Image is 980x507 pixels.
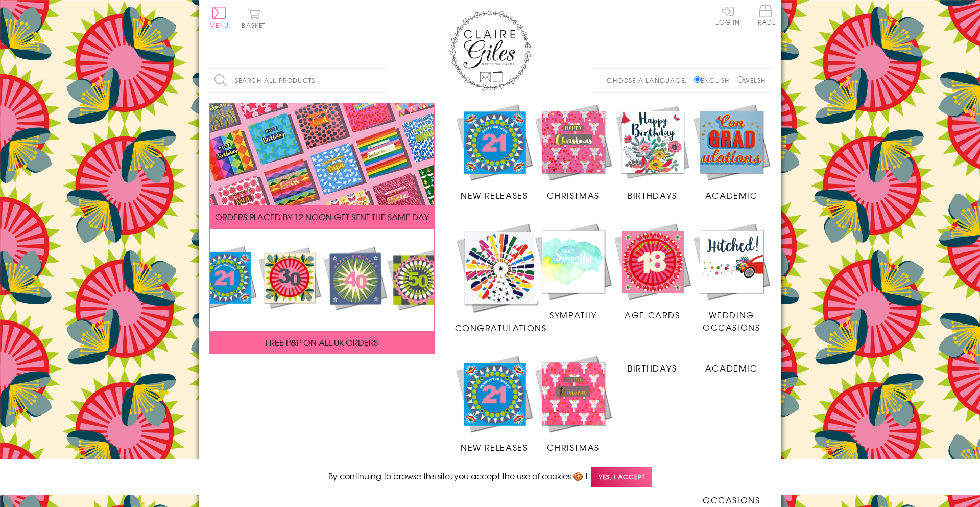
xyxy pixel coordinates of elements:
input: English [694,76,701,83]
input: Search [378,69,388,92]
input: Welsh [737,76,744,83]
span: Academic [705,189,758,201]
span: Academic [705,362,758,374]
label: English [694,76,734,85]
a: New Releases [455,103,534,202]
span: Birthdays [628,362,677,374]
p: Choose a language: [607,76,692,85]
span: Trade [755,5,776,25]
a: Sympathy [534,222,613,321]
a: Log In [715,5,740,25]
span: FREE P&P ON ALL UK ORDERS [266,336,378,349]
a: Birthdays [613,103,692,202]
span: Christmas [547,441,599,453]
span: Birthdays [628,189,677,201]
a: Age Cards [613,222,692,321]
a: Academic [692,103,771,202]
span: Age Cards [625,309,680,321]
a: Congratulations [455,222,547,334]
a: Trade [755,5,776,27]
span: New Releases [461,189,528,201]
span: Sympathy [549,309,597,321]
span: Congratulations [455,321,547,334]
span: Menu [209,20,229,30]
span: New Releases [461,441,528,453]
a: Christmas [534,354,613,453]
span: Christmas [547,189,599,201]
label: Welsh [737,76,766,85]
button: Basket [240,8,268,28]
a: Academic [692,354,771,374]
a: New Releases [455,354,534,453]
input: Search all products [209,69,388,92]
a: Wedding Occasions [692,222,771,333]
span: Wedding Occasions [703,309,760,333]
img: Claire Giles Greetings Cards [449,10,531,91]
button: Menu [209,7,229,28]
span: Yes, I accept [591,467,652,487]
a: Christmas [534,103,613,202]
span: ORDERS PLACED BY 12 NOON GET SENT THE SAME DAY [215,211,429,223]
a: Birthdays [613,354,692,374]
